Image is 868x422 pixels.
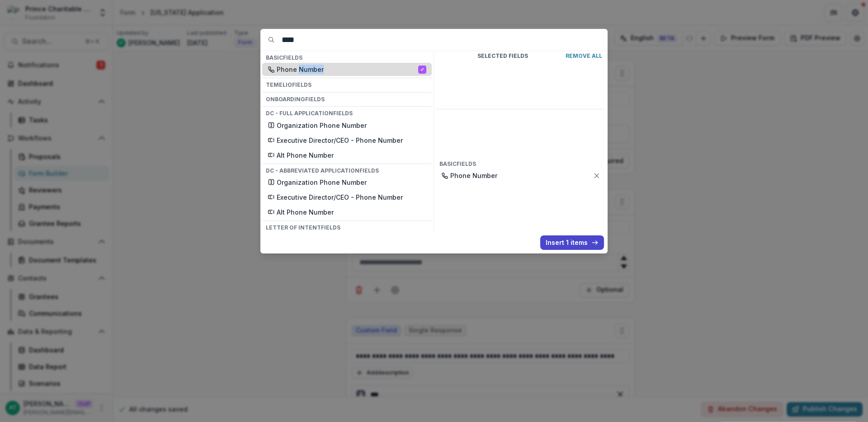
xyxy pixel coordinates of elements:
p: Organization Phone Number [277,178,426,187]
h4: DC - Full Application Fields [262,108,432,118]
h4: Basic Fields [436,159,606,169]
h4: DC - Abbreviated Application Fields [262,166,432,176]
p: Organization Phone Number [277,121,426,130]
p: Alt Phone Number [277,150,426,160]
button: Insert 1 items [540,235,604,250]
h4: Basic Fields [262,53,432,63]
p: Alt Phone Number [277,207,426,217]
p: Remove All [566,53,602,59]
p: Executive Director/CEO - Phone Number [277,192,426,202]
p: Selected Fields [439,53,566,59]
h4: Temelio Fields [262,80,432,90]
p: Phone Number [277,65,418,74]
h4: Letter of Intent Fields [262,223,432,233]
h4: Onboarding Fields [262,94,432,104]
p: Executive Director/CEO - Phone Number [277,136,426,145]
p: Phone Number [450,171,593,180]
